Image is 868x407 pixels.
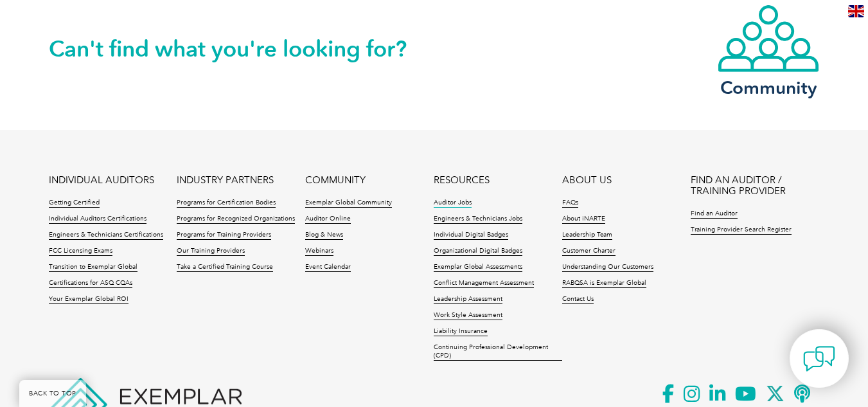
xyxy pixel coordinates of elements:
[848,5,864,17] img: en
[691,175,819,197] a: FIND AN AUDITOR / TRAINING PROVIDER
[562,279,646,288] a: RABQSA is Exemplar Global
[434,231,508,240] a: Individual Digital Badges
[434,295,502,304] a: Leadership Assessment
[562,247,616,256] a: Customer Charter
[434,199,472,208] a: Auditor Jobs
[49,279,132,288] a: Certifications for ASQ CQAs
[305,175,366,186] a: COMMUNITY
[434,327,488,336] a: Liability Insurance
[434,343,562,361] a: Continuing Professional Development (CPD)
[177,263,273,272] a: Take a Certified Training Course
[49,295,128,304] a: Your Exemplar Global ROI
[305,247,333,256] a: Webinars
[434,247,522,256] a: Organizational Digital Badges
[305,263,351,272] a: Event Calendar
[49,39,434,59] h2: Can't find what you're looking for?
[305,215,351,224] a: Auditor Online
[49,263,137,272] a: Transition to Exemplar Global
[691,210,738,219] a: Find an Auditor
[717,4,820,96] a: Community
[177,247,245,256] a: Our Training Providers
[177,199,276,208] a: Programs for Certification Bodies
[562,175,612,186] a: ABOUT US
[562,215,605,224] a: About iNARTE
[691,226,792,235] a: Training Provider Search Register
[305,199,392,208] a: Exemplar Global Community
[177,175,274,186] a: INDUSTRY PARTNERS
[49,175,154,186] a: INDIVIDUAL AUDITORS
[434,215,522,224] a: Engineers & Technicians Jobs
[434,263,522,272] a: Exemplar Global Assessments
[434,279,534,288] a: Conflict Management Assessment
[717,80,820,96] h3: Community
[562,295,594,304] a: Contact Us
[49,199,100,208] a: Getting Certified
[177,231,271,240] a: Programs for Training Providers
[434,311,502,320] a: Work Style Assessment
[49,247,112,256] a: FCC Licensing Exams
[49,215,146,224] a: Individual Auditors Certifications
[562,199,578,208] a: FAQs
[717,4,820,73] img: icon-community.webp
[177,215,295,224] a: Programs for Recognized Organizations
[562,231,612,240] a: Leadership Team
[434,175,490,186] a: RESOURCES
[562,263,653,272] a: Understanding Our Customers
[49,231,163,240] a: Engineers & Technicians Certifications
[305,231,343,240] a: Blog & News
[19,380,86,407] a: BACK TO TOP
[803,343,835,375] img: contact-chat.png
